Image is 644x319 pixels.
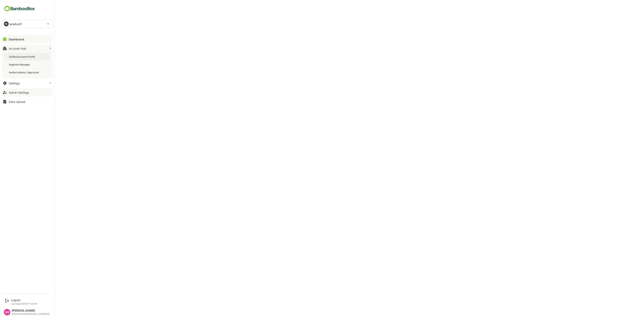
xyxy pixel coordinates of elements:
div: Unified Account Profile [9,55,36,58]
p: Last login: [DATE] 17:33 IST [11,303,37,305]
div: Settings [9,82,20,85]
div: Data Upload [9,100,25,103]
div: SM [4,309,10,315]
button: Settings [2,79,52,87]
div: Dashboard [9,38,24,41]
div: PR [4,21,9,26]
div: [PERSON_NAME] [12,309,50,312]
button: Dashboard [2,35,52,43]
div: Account Hub [9,47,26,50]
div: PRproduct1 [2,20,52,28]
div: Segment Manager [9,63,31,66]
div: Logout [11,298,37,302]
div: [PERSON_NAME][EMAIL_ADDRESS] [12,313,50,315]
div: Admin Settings [9,91,29,94]
button: Account Hub [2,44,52,52]
button: Admin Settings [2,88,52,96]
p: product1 [10,22,22,26]
img: BambooboxFullLogoMark.5f36c76dfaba33ec1ec1367b70bb1252.svg [2,5,36,12]
button: Data Upload [2,98,52,106]
div: Authorizations / Approvals [9,71,40,74]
